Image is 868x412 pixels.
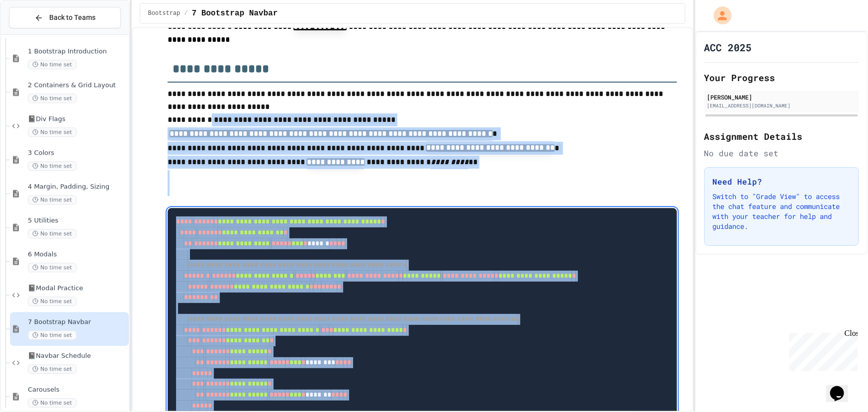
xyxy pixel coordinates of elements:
span: No time set [28,195,77,205]
span: No time set [28,127,77,137]
span: Carousels [28,386,127,394]
span: No time set [28,229,77,238]
span: Bootstrap [148,9,181,17]
p: Switch to "Grade View" to access the chat feature and communicate with your teacher for help and ... [713,192,851,231]
div: [EMAIL_ADDRESS][DOMAIN_NAME] [707,102,856,109]
span: 1 Bootstrap Introduction [28,47,127,56]
span: 7 Bootstrap Navbar [28,318,127,326]
div: My Account [703,4,734,27]
span: 5 Utilities [28,216,127,225]
span: No time set [28,398,77,408]
span: Back to Teams [49,12,96,23]
div: No due date set [704,147,859,159]
span: No time set [28,364,77,374]
div: Chat with us now!Close [4,4,69,63]
span: No time set [28,60,77,69]
h1: ACC 2025 [704,40,752,54]
span: No time set [28,263,77,272]
span: No time set [28,297,77,306]
span: 4 Margin, Padding, Sizing [28,183,127,191]
iframe: chat widget [826,372,858,402]
span: 📓Modal Practice [28,284,127,293]
span: 2 Containers & Grid Layout [28,81,127,90]
h2: Your Progress [704,71,859,85]
span: 6 Modals [28,250,127,259]
span: 📓Navbar Schedule [28,352,127,360]
span: / [184,9,188,17]
button: Back to Teams [9,7,121,28]
span: No time set [28,330,77,340]
span: No time set [28,161,77,171]
div: [PERSON_NAME] [707,93,856,102]
span: 3 Colors [28,149,127,157]
span: No time set [28,94,77,103]
span: 7 Bootstrap Navbar [192,7,278,19]
span: 📓Div Flags [28,115,127,123]
iframe: chat widget [785,329,858,371]
h2: Assignment Details [704,129,859,143]
h3: Need Help? [713,176,851,188]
